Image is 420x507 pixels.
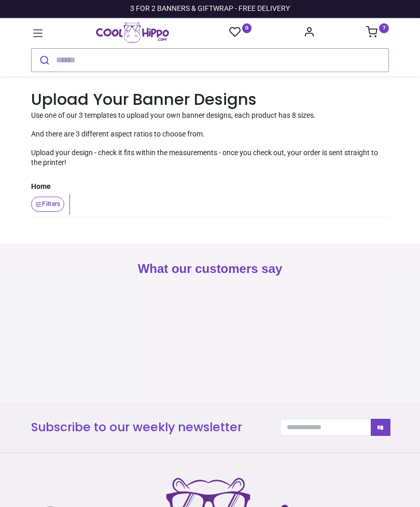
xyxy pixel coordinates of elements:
[229,26,252,39] a: 0
[303,29,315,37] a: Account Info
[31,260,389,278] h2: What our customers say
[96,22,169,43] a: Logo of Cool Hippo
[130,4,290,14] div: 3 FOR 2 BANNERS & GIFTWRAP - FREE DELIVERY
[31,182,51,192] a: Home
[242,23,252,33] sup: 0
[96,22,169,43] img: Cool Hippo
[31,197,64,212] button: Filters
[379,23,389,33] sup: 7
[31,111,389,121] p: Use one of our 3 templates to upload your own banner designs, each product has 8 sizes.
[31,129,389,140] p: And there are 3 different aspect ratios to choose from.
[366,29,389,37] a: 7
[31,89,389,111] h1: Upload Your Banner Designs
[32,49,56,72] button: Submit
[31,148,389,168] p: Upload your design - check it fits within the measurements - once you check out, your order is se...
[31,419,264,435] h3: Subscribe to our weekly newsletter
